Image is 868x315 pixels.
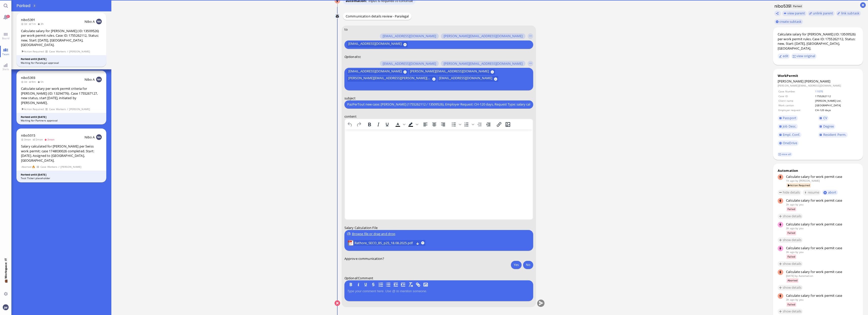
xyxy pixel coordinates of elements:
[21,138,33,141] span: 3mon
[778,53,790,59] button: edit
[29,22,37,26] span: 1m
[795,226,798,230] span: by
[383,121,391,128] button: Underline
[354,240,414,246] span: Rathore_SECO_BS_p25_18.08.2025.pdf
[441,61,525,66] button: [PERSON_NAME][EMAIL_ADDRESS][DOMAIN_NAME]
[504,121,512,128] button: Insert/edit image
[29,80,37,83] span: 8m
[85,135,95,139] span: Nibo A
[783,124,796,129] span: Job Desc.
[344,256,384,261] span: Approve communication?
[67,107,68,111] span: /
[792,4,803,8] span: Parked
[786,198,858,203] div: Calculate salary for work permit case
[795,298,798,301] span: by
[786,222,858,226] div: Calculate salary for work permit case
[1,36,11,40] span: Board
[21,133,35,138] span: nibo5015
[344,276,357,280] span: Optional
[818,115,829,121] a: CV
[462,121,475,128] div: Numbered list
[786,269,858,274] div: Calculate salary for work permit case
[511,261,522,269] button: Yes
[439,121,447,128] button: Align right
[44,138,56,141] span: 3mon
[786,274,794,278] span: [DATE]
[778,261,803,267] button: show details
[96,134,102,140] img: NA
[774,11,781,16] button: Copy ticket nibo5391 link to clipboard
[799,179,820,182] span: admin.sima@bluelakelegal.com
[347,231,530,237] div: Browse file or drag and drop
[787,278,799,283] span: Aborted
[49,49,66,54] span: Case Workers
[21,119,102,122] div: Waiting for Partners approval
[815,99,858,103] td: [PERSON_NAME] Ltd.
[380,33,439,39] button: [EMAIL_ADDRESS][DOMAIN_NAME]
[21,17,35,22] a: nibo5391
[441,33,525,39] button: [PERSON_NAME][EMAIL_ADDRESS][DOMAIN_NAME]
[355,121,363,128] button: Redo
[60,165,81,169] span: [PERSON_NAME]
[778,237,803,243] button: show details
[773,3,792,9] h1: nibo5391
[21,22,29,26] span: 3d
[1,52,11,56] span: Team
[443,34,522,38] span: [PERSON_NAME][EMAIL_ADDRESS][DOMAIN_NAME]
[778,79,804,83] span: [PERSON_NAME]
[348,69,401,75] span: [EMAIL_ADDRESS][DOMAIN_NAME]
[67,49,68,54] span: /
[787,231,796,235] span: Failed
[421,241,424,244] button: remove
[348,282,354,287] button: B
[21,173,102,177] div: Parked until [DATE]
[3,304,8,310] img: You
[1,67,10,71] span: Stats
[815,108,858,112] td: CH-120 days
[348,42,401,47] span: [EMAIL_ADDRESS][DOMAIN_NAME]
[37,22,45,26] span: 3h
[21,86,102,105] div: Calculate salary per work permit criteria for [PERSON_NAME] (ID: 13294776). Case 1755267127, new ...
[495,121,503,128] button: Insert/edit link
[791,53,817,59] button: view original
[85,77,95,82] span: Nibo A
[449,121,462,128] div: Bullet list
[823,116,827,120] span: CV
[787,255,796,259] span: Failed
[778,124,798,129] a: Job Desc.
[344,54,358,59] em: :
[786,298,795,301] span: 3h ago
[778,214,803,219] button: show details
[21,176,102,180] div: Test Ticket placeholder
[430,121,439,128] button: Align center
[778,285,803,290] button: show details
[344,225,378,230] span: Salary Calculation File
[21,144,102,163] div: Salary calculated for [PERSON_NAME] per Swiss work permit; case 1748030026 completed. Start: [DAT...
[778,190,801,195] button: hide details
[782,11,807,16] button: view parent
[822,190,838,195] button: abort
[421,121,430,128] button: Align left
[347,69,408,75] button: [EMAIL_ADDRESS][DOMAIN_NAME]
[6,15,10,18] span: 31
[347,42,408,47] button: [EMAIL_ADDRESS][DOMAIN_NAME]
[33,138,44,141] span: 2mon
[40,165,57,169] span: Case Workers
[818,124,835,129] a: Degree
[358,276,373,280] span: Comment
[778,89,814,93] td: Case Number
[37,80,45,83] span: 5h
[786,226,795,230] span: 3h ago
[410,69,489,75] span: [PERSON_NAME][EMAIL_ADDRESS][DOMAIN_NAME]
[21,29,102,47] div: Calculate salary for [PERSON_NAME] (ID: 13509526) per work permit rules. Case ID: 1755262112, Sta...
[799,274,813,278] span: automation@bluelakelegal.com
[778,94,814,98] td: Case ID
[365,121,374,128] button: Bold
[383,61,436,66] span: [EMAIL_ADDRESS][DOMAIN_NAME]
[787,207,796,211] span: Failed
[783,132,800,137] span: Empl. Conf.
[21,49,44,54] span: Action Required
[34,4,35,7] span: 3
[344,114,357,118] span: content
